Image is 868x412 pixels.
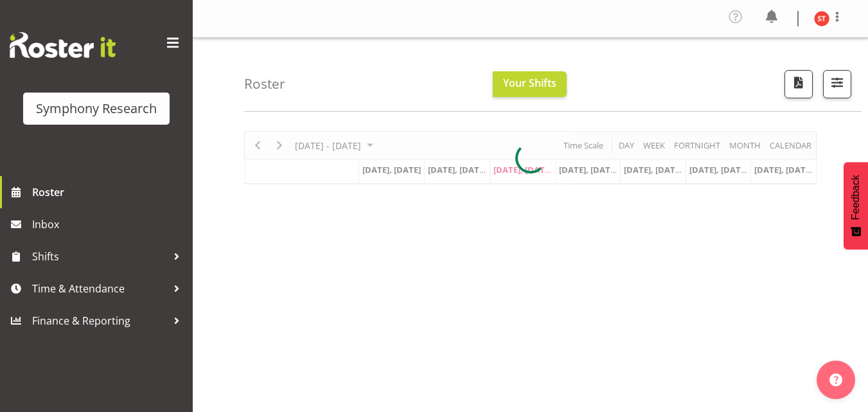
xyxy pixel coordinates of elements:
span: Time & Attendance [32,279,167,298]
span: Finance & Reporting [32,311,167,330]
div: Symphony Research [36,99,157,118]
span: Roster [32,183,186,202]
img: Rosterit website logo [10,32,116,58]
button: Feedback - Show survey [844,162,868,249]
span: Feedback [850,175,862,220]
button: Download a PDF of the roster according to the set date range. [784,70,813,98]
img: siavalua-tiai11860.jpg [814,11,829,26]
span: Inbox [32,215,186,234]
span: Your Shifts [503,76,556,90]
button: Filter Shifts [823,70,851,98]
h4: Roster [244,76,285,91]
span: Shifts [32,247,167,266]
img: help-xxl-2.png [829,373,842,386]
button: Your Shifts [493,71,567,97]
